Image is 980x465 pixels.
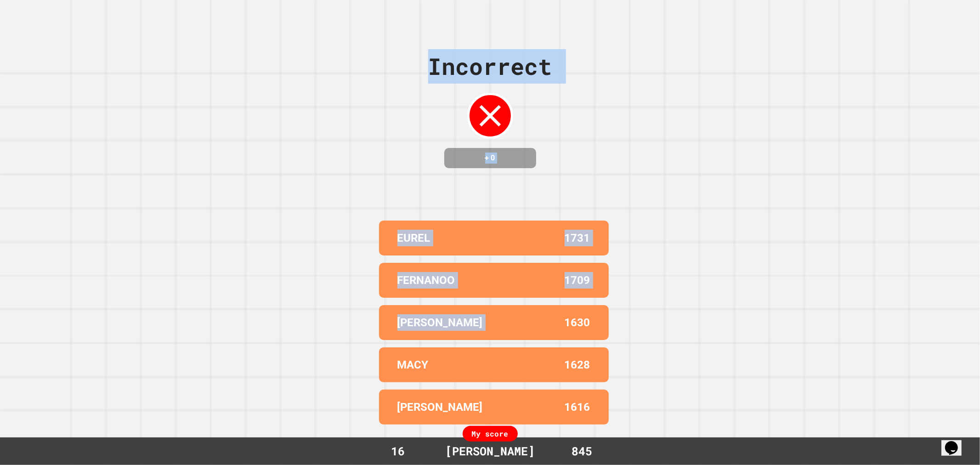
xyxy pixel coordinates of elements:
[565,399,590,415] p: 1616
[565,357,590,373] p: 1628
[941,428,971,456] iframe: chat widget
[397,272,455,289] p: FERNANOO
[453,153,527,164] h4: + 0
[364,442,433,460] div: 16
[463,426,518,442] div: My score
[548,442,617,460] div: 845
[565,314,590,331] p: 1630
[397,230,431,246] p: EUREL
[436,442,544,460] div: [PERSON_NAME]
[428,49,552,84] div: Incorrect
[397,357,429,373] p: MACY
[397,399,483,415] p: [PERSON_NAME]
[565,230,590,246] p: 1731
[565,272,590,289] p: 1709
[397,314,483,331] p: [PERSON_NAME]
